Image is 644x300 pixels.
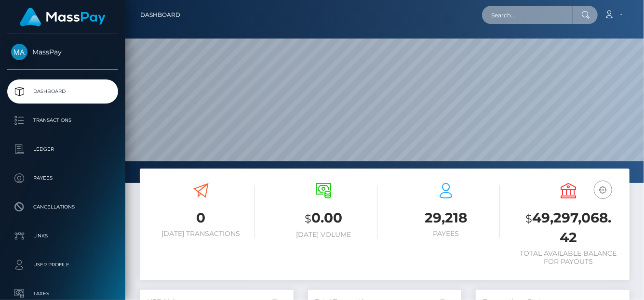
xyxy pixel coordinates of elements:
p: Links [11,229,114,243]
a: Cancellations [7,195,118,219]
a: Dashboard [7,79,118,104]
small: $ [305,212,311,225]
p: Payees [11,171,114,185]
a: Dashboard [140,5,180,25]
a: Ledger [7,137,118,161]
h3: 0.00 [269,209,377,228]
a: Links [7,224,118,248]
a: Payees [7,166,118,190]
p: Transactions [11,113,114,128]
a: User Profile [7,253,118,277]
p: Cancellations [11,200,114,214]
p: Dashboard [11,84,114,99]
img: MassPay Logo [20,8,106,26]
img: MassPay [11,44,27,60]
input: Search... [482,6,573,24]
h6: [DATE] Transactions [147,230,255,238]
small: $ [525,212,532,225]
h3: 49,297,068.42 [514,209,622,247]
p: User Profile [11,258,114,272]
h6: Total Available Balance for Payouts [514,249,622,266]
h3: 0 [147,209,255,227]
span: MassPay [7,48,118,56]
a: Transactions [7,108,118,132]
p: Ledger [11,142,114,157]
h3: 29,218 [392,209,500,227]
h6: [DATE] Volume [269,231,377,239]
h6: Payees [392,230,500,238]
